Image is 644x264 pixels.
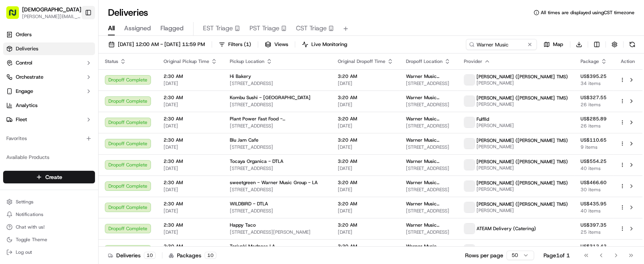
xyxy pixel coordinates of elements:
[164,179,217,186] span: 2:30 AM
[45,173,62,181] span: Create
[476,225,536,232] span: ATEAM Delivery (Catering)
[338,123,393,129] span: [DATE]
[164,165,217,172] span: [DATE]
[581,179,607,186] span: US$466.60
[338,208,393,214] span: [DATE]
[22,13,81,20] span: [PERSON_NAME][EMAIL_ADDRESS][DOMAIN_NAME]
[476,165,568,171] span: [PERSON_NAME]
[627,39,638,50] button: Refresh
[581,158,607,164] span: US$554.25
[476,95,568,101] span: [PERSON_NAME] ([PERSON_NAME] TMS)
[581,229,607,235] span: 25 items
[338,94,393,101] span: 3:20 AM
[338,102,393,108] span: [DATE]
[3,171,95,183] button: Create
[406,222,451,228] span: Warner Music Group
[164,58,209,65] span: Original Pickup Time
[476,207,568,214] span: [PERSON_NAME]
[540,39,567,50] button: Map
[164,123,217,129] span: [DATE]
[205,252,216,259] div: 10
[16,31,32,38] span: Orders
[581,201,607,207] span: US$435.95
[169,251,216,259] div: Packages
[230,201,268,207] span: WILDBIRD - DTLA
[338,186,393,193] span: [DATE]
[230,158,283,164] span: Tocaya Organica - DTLA
[406,186,451,193] span: [STREET_ADDRESS]
[406,123,451,129] span: [STREET_ADDRESS]
[261,39,292,50] button: Views
[215,39,255,50] button: Filters(1)
[338,229,393,235] span: [DATE]
[16,102,37,109] span: Analytics
[230,116,325,122] span: Plant Power Fast Food - [GEOGRAPHIC_DATA]
[164,73,217,79] span: 2:30 AM
[581,222,607,228] span: US$397.35
[249,24,279,33] span: PST Triage
[406,116,451,122] span: Warner Music Group
[581,80,607,87] span: 34 items
[581,144,607,150] span: 9 items
[16,249,32,255] span: Log out
[3,247,95,258] button: Log out
[338,144,393,150] span: [DATE]
[581,94,607,101] span: US$327.55
[338,80,393,87] span: [DATE]
[230,102,325,108] span: [STREET_ADDRESS]
[16,236,47,243] span: Toggle Theme
[476,137,568,144] span: [PERSON_NAME] ([PERSON_NAME] TMS)
[476,144,568,150] span: [PERSON_NAME]
[581,102,607,108] span: 26 items
[476,180,568,186] span: [PERSON_NAME] ([PERSON_NAME] TMS)
[3,57,95,69] button: Control
[144,252,156,259] div: 10
[3,71,95,83] button: Orchestrate
[230,94,311,101] span: Kombu Sushi - [GEOGRAPHIC_DATA]
[338,201,393,207] span: 3:20 AM
[541,9,635,16] span: All times are displayed using CST timezone
[108,251,156,259] div: Deliveries
[406,201,451,207] span: Warner Music Group
[3,209,95,220] button: Notifications
[108,24,115,33] span: All
[3,222,95,233] button: Chat with us!
[3,196,95,207] button: Settings
[230,243,275,249] span: Teriyaki Madness LA
[406,179,451,186] span: Warner Music Group
[230,58,264,65] span: Pickup Location
[406,137,451,143] span: Warner Music Group
[118,41,205,48] span: [DATE] 12:00 AM - [DATE] 11:59 PM
[476,201,568,207] span: [PERSON_NAME] ([PERSON_NAME] TMS)
[298,39,351,50] button: Live Monitoring
[164,201,217,207] span: 2:30 AM
[338,58,385,65] span: Original Dropoff Time
[230,222,256,228] span: Happy Taco
[406,58,443,65] span: Dropoff Location
[338,179,393,186] span: 3:20 AM
[476,74,568,80] span: [PERSON_NAME] ([PERSON_NAME] TMS)
[22,6,81,13] button: [DEMOGRAPHIC_DATA]
[581,165,607,172] span: 40 items
[476,122,514,129] span: [PERSON_NAME]
[105,39,208,50] button: [DATE] 12:00 AM - [DATE] 11:59 PM
[581,73,607,79] span: US$395.25
[164,243,217,249] span: 2:30 AM
[406,80,451,87] span: [STREET_ADDRESS]
[406,229,451,235] span: [STREET_ADDRESS]
[164,80,217,87] span: [DATE]
[296,24,327,33] span: CST Triage
[338,137,393,143] span: 3:20 AM
[406,208,451,214] span: [STREET_ADDRESS]
[3,28,95,41] a: Orders
[543,251,570,259] div: Page 1 of 1
[3,132,95,145] div: Favorites
[230,165,325,172] span: [STREET_ADDRESS]
[230,208,325,214] span: [STREET_ADDRESS]
[466,39,537,50] input: Type to search
[406,158,451,164] span: Warner Music Group
[465,251,503,259] p: Rows per page
[553,41,563,48] span: Map
[230,123,325,129] span: [STREET_ADDRESS]
[311,41,347,48] span: Live Monitoring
